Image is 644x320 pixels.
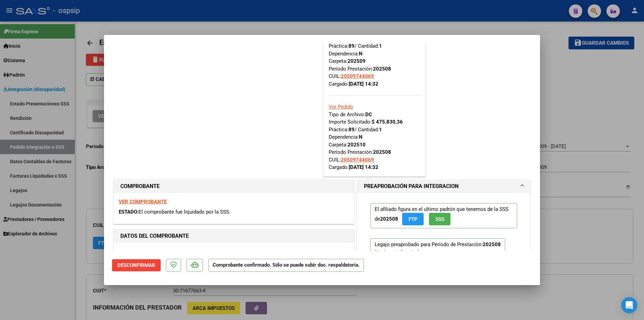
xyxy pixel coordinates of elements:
[435,216,444,222] span: SSS
[357,180,530,193] mat-expansion-panel-header: PREAPROBACIÓN PARA INTEGRACION
[621,297,637,313] div: Open Intercom Messenger
[364,182,459,190] h1: PREAPROBACIÓN PARA INTEGRACION
[380,216,398,222] strong: 202508
[365,111,372,118] strong: DC
[341,73,374,79] span: 20509744069
[120,183,160,189] strong: COMPROBANTE
[483,241,501,247] strong: 202508
[347,142,366,148] strong: 202510
[120,233,189,239] strong: DATOS DEL COMPROBANTE
[329,104,353,110] a: Ver Pedido
[359,134,363,140] strong: N
[119,209,139,215] span: ESTADO:
[139,209,230,215] span: El comprobante fue liquidado por la SSS.
[373,66,391,72] strong: 202508
[347,58,366,64] strong: 202509
[348,43,355,49] strong: 89
[119,199,167,205] a: VER COMPROBANTE
[375,248,422,256] div: Ver Legajo Asociado
[349,81,378,87] strong: [DATE] 14:32
[112,259,161,271] button: Desconfirmar
[409,216,418,222] span: FTP
[379,43,382,49] strong: 1
[402,213,424,225] button: FTP
[348,127,355,133] strong: 89
[349,164,378,170] strong: [DATE] 14:32
[329,88,420,171] div: Tipo de Archivo: Importe Solicitado: Práctica: / Cantidad: Dependencia: Carpeta: Período Prestaci...
[208,259,364,272] p: Comprobante confirmado. Sólo se puede subir doc. respaldatoria.
[429,213,450,225] button: SSS
[379,127,382,133] strong: 1
[370,203,517,228] p: El afiliado figura en el ultimo padrón que tenemos de la SSS de
[373,149,391,155] strong: 202508
[341,157,374,163] span: 20509744069
[359,51,363,57] strong: N
[329,4,420,88] div: Tipo de Archivo: Importe Solicitado: Práctica: / Cantidad: Dependencia: Carpeta: Período Prestaci...
[372,119,403,125] strong: $ 475.830,36
[370,238,505,310] p: Legajo preaprobado para Período de Prestación:
[117,262,155,268] span: Desconfirmar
